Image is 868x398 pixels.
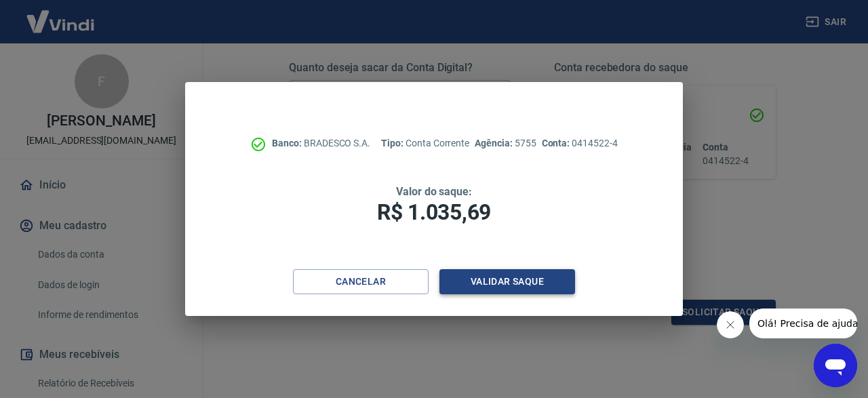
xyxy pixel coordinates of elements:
iframe: Fechar mensagem [717,311,744,338]
span: Tipo: [381,138,406,148]
p: BRADESCO S.A. [272,136,370,151]
span: Olá! Precisa de ajuda? [8,9,114,20]
iframe: Botão para abrir a janela de mensagens [814,344,857,387]
p: 5755 [475,136,536,151]
span: Banco: [272,138,304,148]
span: Agência: [475,138,515,148]
p: Conta Corrente [381,136,469,151]
span: Conta: [542,138,572,148]
span: R$ 1.035,69 [377,199,491,225]
p: 0414522-4 [542,136,618,151]
button: Cancelar [293,269,429,294]
button: Validar saque [439,269,575,294]
iframe: Mensagem da empresa [749,309,857,338]
span: Valor do saque: [396,185,472,198]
